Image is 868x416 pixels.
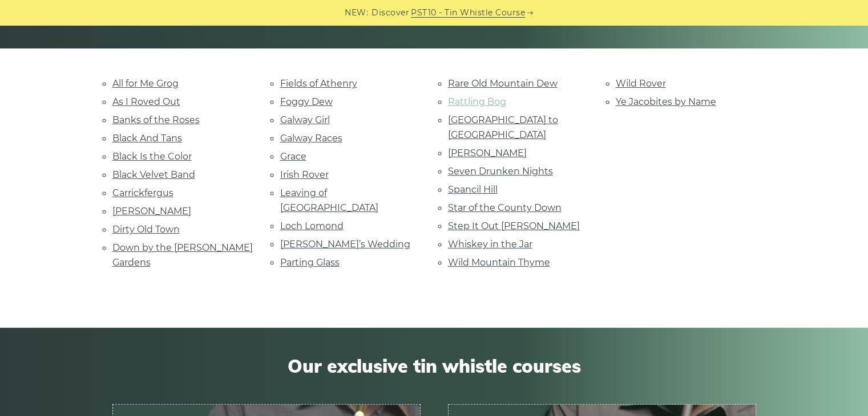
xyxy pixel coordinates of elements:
a: [PERSON_NAME]’s Wedding [280,239,410,250]
a: Ye Jacobites by Name [616,96,716,107]
a: Fields of Athenry [280,78,357,89]
a: Grace [280,151,306,162]
a: PST10 - Tin Whistle Course [411,6,525,19]
a: Dirty Old Town [112,224,180,235]
a: Down by the [PERSON_NAME] Gardens [112,242,253,268]
a: Step It Out [PERSON_NAME] [448,221,580,231]
a: Black Is the Color [112,151,192,162]
a: Black And Tans [112,133,182,144]
a: Rare Old Mountain Dew [448,78,558,89]
a: Loch Lomond [280,221,344,231]
a: Wild Rover [616,78,666,89]
a: Whiskey in the Jar [448,239,532,250]
a: Carrickfergus [112,187,173,198]
a: Galway Races [280,133,342,144]
span: Our exclusive tin whistle courses [112,355,756,377]
a: Spancil Hill [448,184,498,195]
a: Seven Drunken Nights [448,166,553,177]
a: Rattling Bog [448,96,506,107]
span: Discover [372,6,409,19]
a: Wild Mountain Thyme [448,257,550,268]
a: Parting Glass [280,257,340,268]
a: Galway Girl [280,115,330,125]
a: [PERSON_NAME] [448,148,527,158]
a: Leaving of [GEOGRAPHIC_DATA] [280,187,378,213]
a: Black Velvet Band [112,169,195,180]
a: Banks of the Roses [112,115,200,125]
a: [GEOGRAPHIC_DATA] to [GEOGRAPHIC_DATA] [448,115,558,140]
a: As I Roved Out [112,96,180,107]
a: [PERSON_NAME] [112,206,191,217]
span: NEW: [345,6,368,19]
a: Star of the County Down [448,202,562,213]
a: Foggy Dew [280,96,333,107]
a: Irish Rover [280,169,329,180]
a: All for Me Grog [112,78,179,89]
